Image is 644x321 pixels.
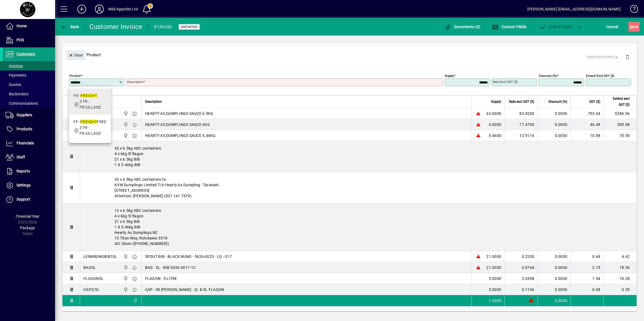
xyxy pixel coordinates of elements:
[571,108,604,119] td: 793.04
[91,4,108,14] button: Profile
[6,82,21,87] span: Quotes
[83,276,103,281] div: FLAGON5L
[489,276,501,281] span: 5.0000
[604,284,637,295] td: 0.55
[122,133,129,139] span: Wild Appetite Ltd
[108,5,138,14] div: Wild Appetite Ltd
[122,122,129,128] span: Wild Appetite Ltd
[83,265,96,270] div: BAG5L
[571,130,604,141] td: 10.58
[3,89,55,99] a: Backorders
[6,64,23,68] span: Invoices
[489,287,501,292] span: 5.0000
[3,19,55,33] a: Home
[61,25,79,29] span: Back
[80,125,101,136] span: Z FR - FR/ULLAGE
[586,74,614,78] mat-label: Extend excl GST ($)
[508,287,534,292] div: 0.1106
[443,22,482,32] button: Documents (0)
[17,197,30,201] span: Support
[122,276,129,282] span: Wild Appetite Ltd
[445,25,481,29] span: Documents (0)
[621,54,634,59] app-page-header-button: Delete
[83,287,100,292] div: CAP2/5L
[537,130,571,141] td: 0.0000
[145,133,216,138] span: HEARTY AS DUMPLINGS SAUCE 5.46KG
[604,130,637,141] td: 70.50
[80,99,101,109] span: Z FR - FR/ULLAGE
[17,52,35,56] span: Customers
[486,265,501,270] span: 21.0000
[122,287,129,293] span: Wild Appetite Ltd
[486,254,501,259] span: 21.0000
[537,284,571,295] td: 0.0000
[607,96,630,108] span: Extend excl GST ($)
[122,253,129,260] span: Wild Appetite Ltd
[83,254,117,259] div: LENKBUNGBIB10L
[3,193,55,206] a: Support
[621,50,634,63] button: Delete
[69,88,111,115] mat-option: FR - FREIGHT
[65,52,86,57] app-page-header-button: Close
[80,203,637,251] div: 12 x 6.5kg ABC containers 4 x 6kg 5l flagon 21 x 6.5kg BIB 1 X 5.46kg BIB Hearty As Dumplings NZ ...
[537,262,571,273] td: 0.0000
[527,5,621,14] div: [PERSON_NAME] [EMAIL_ADDRESS][DOMAIN_NAME]
[17,183,31,187] span: Settings
[6,101,38,106] span: Communications
[493,80,518,84] mat-label: Rate excl GST ($)
[16,214,40,219] span: Financial Year
[3,80,55,89] a: Quotes
[606,22,618,31] span: Cancel
[6,92,28,96] span: Backorders
[3,108,55,122] a: Suppliers
[604,119,637,130] td: 309.88
[508,133,534,138] div: 12.9116
[571,119,604,130] td: 46.48
[3,122,55,136] a: Products
[3,164,55,178] a: Reports
[3,33,55,47] a: POS
[508,265,534,270] div: 0.8744
[445,74,454,78] mat-label: Supply
[489,298,501,303] span: 1.0000
[122,110,129,117] span: Wild Appetite Ltd
[628,22,640,32] button: Save
[509,99,534,105] span: Rate excl GST ($)
[17,127,32,131] span: Products
[73,4,91,14] button: Add
[537,273,571,284] td: 0.0000
[589,99,600,105] span: GST ($)
[127,80,143,84] mat-label: Description
[145,122,210,127] span: HEARTY AS DUMPLINGS SAUCE 6KG
[69,74,81,78] mat-label: Product
[80,141,637,172] div: 42 x 6.5kg ABC containers 4 x 6kg 5l flagon 21 x 6.5kg BIB 1 X 5.46kg BIB
[537,22,574,32] button: Post & Email
[66,50,85,60] button: Close
[17,38,24,42] span: POS
[539,25,571,29] span: ost & Email
[3,99,55,108] a: Communications
[549,25,552,29] span: P
[508,111,534,116] div: 83.9200
[3,71,55,80] a: Payments
[17,141,34,145] span: Financials
[62,45,637,65] div: Product
[145,276,177,281] span: FLAGON - 5 LITRE
[508,276,534,281] div: 2.0558
[489,133,501,138] span: 5.4600
[55,22,85,32] app-page-header-button: Back
[81,93,97,98] em: FREIGHT
[17,155,25,159] span: Staff
[73,93,107,99] div: FR -
[3,179,55,192] a: Settings
[154,23,172,31] div: #139335
[6,73,26,77] span: Payments
[539,74,557,78] mat-label: Discount (%)
[537,108,571,119] td: 0.0000
[80,172,637,203] div: 30 x 6.5kg ABC containers to: KVW Dumplings Limited T/A Hearty As Dumpling - Taranaki [STREET_ADD...
[626,1,637,19] a: Knowledge Base
[492,25,526,29] span: Custom Fields
[17,169,30,173] span: Reports
[604,251,637,262] td: 4.62
[89,22,143,31] div: Customer Invoice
